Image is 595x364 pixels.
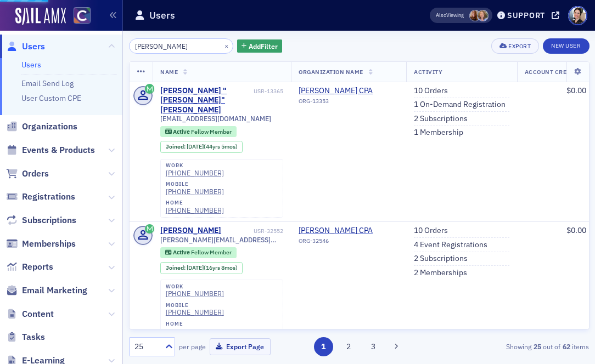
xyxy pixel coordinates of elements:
[6,238,76,250] a: Memberships
[21,78,74,88] a: Email Send Log
[469,10,481,21] span: Sheila Duggan
[566,86,586,95] span: $0.00
[166,308,224,316] a: [PHONE_NUMBER]
[187,264,238,271] div: (16yrs 8mos)
[160,126,237,137] div: Active: Active: Fellow Member
[22,41,45,53] span: Users
[6,214,76,226] a: Subscriptions
[191,128,232,135] span: Fellow Member
[22,191,75,203] span: Registrations
[166,302,224,309] div: mobile
[15,8,66,25] img: SailAMX
[160,247,237,258] div: Active: Active: Fellow Member
[179,342,206,351] label: per page
[6,41,45,53] a: Users
[166,264,187,271] span: Joined :
[299,86,398,96] a: [PERSON_NAME] CPA
[22,121,77,133] span: Organizations
[414,128,463,138] a: 1 Membership
[414,68,442,76] span: Activity
[6,144,95,156] a: Events & Products
[166,187,224,196] a: [PHONE_NUMBER]
[525,68,577,76] span: Account Credit
[6,121,77,133] a: Organizations
[160,226,221,236] a: [PERSON_NAME]
[22,144,95,156] span: Events & Products
[166,169,224,177] a: [PHONE_NUMBER]
[66,7,91,26] a: View Homepage
[543,38,589,54] a: New User
[299,226,398,236] span: G T Van Nort CPA
[22,238,76,250] span: Memberships
[414,240,487,250] a: 4 Event Registrations
[6,261,53,273] a: Reports
[187,143,204,150] span: [DATE]
[191,248,232,256] span: Fellow Member
[160,68,178,76] span: Name
[166,289,224,298] a: [PHONE_NUMBER]
[165,249,232,256] a: Active Fellow Member
[160,262,243,274] div: Joined: 2008-12-31 00:00:00
[299,98,398,109] div: ORG-13353
[166,321,224,327] div: home
[6,331,45,343] a: Tasks
[6,285,87,297] a: Email Marketing
[166,206,224,214] a: [PHONE_NUMBER]
[254,88,283,95] div: USR-13365
[74,7,91,24] img: SailAMX
[22,168,49,180] span: Orders
[414,268,467,278] a: 2 Memberships
[166,327,224,335] a: [PHONE_NUMBER]
[160,86,252,115] div: [PERSON_NAME] "[PERSON_NAME]" [PERSON_NAME]
[566,225,586,235] span: $0.00
[166,181,224,187] div: mobile
[222,41,232,50] button: ×
[444,342,590,351] div: Showing out of items
[149,9,175,22] h1: Users
[129,38,234,54] input: Search…
[223,228,284,235] div: USR-32552
[187,264,204,271] span: [DATE]
[160,115,271,123] span: [EMAIL_ADDRESS][DOMAIN_NAME]
[166,283,224,290] div: work
[436,12,446,19] div: Also
[491,38,539,54] button: Export
[507,10,545,20] div: Support
[22,285,87,297] span: Email Marketing
[299,86,398,96] span: Hendricks, Gerald R CPA
[477,10,489,21] span: Kelli Davis
[508,43,531,49] div: Export
[299,237,398,248] div: ORG-32546
[6,168,49,180] a: Orders
[414,86,448,96] a: 10 Orders
[249,41,278,51] span: Add Filter
[6,308,54,320] a: Content
[173,248,191,256] span: Active
[339,337,358,356] button: 2
[237,39,282,53] button: AddFilter
[299,68,363,76] span: Organization Name
[22,214,76,226] span: Subscriptions
[436,12,464,19] span: Viewing
[160,141,243,153] div: Joined: 1981-03-25 00:00:00
[187,143,238,150] div: (44yrs 5mos)
[173,128,191,135] span: Active
[314,337,333,356] button: 1
[364,337,383,356] button: 3
[568,6,587,25] span: Profile
[134,341,159,352] div: 25
[299,226,398,236] a: [PERSON_NAME] CPA
[166,143,187,150] span: Joined :
[531,342,543,351] strong: 25
[414,254,468,264] a: 2 Subscriptions
[166,162,224,169] div: work
[6,191,75,203] a: Registrations
[22,261,53,273] span: Reports
[21,93,81,103] a: User Custom CPE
